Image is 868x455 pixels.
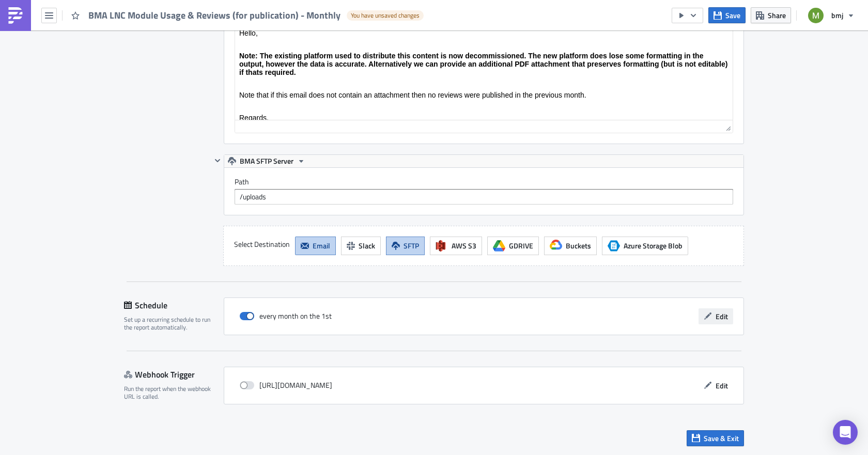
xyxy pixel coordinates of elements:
button: GDRIVE [487,237,539,255]
span: Slack [359,240,375,251]
span: Edit [716,380,728,391]
span: Edit [716,311,728,322]
button: bmj [802,4,860,27]
span: AWS S3 [452,240,476,251]
span: Azure Storage Blob [624,240,683,251]
button: Slack [341,237,381,255]
div: Open Intercom Messenger [833,420,858,445]
span: Buckets [566,240,591,251]
img: PushMetrics [7,7,24,24]
span: Save [725,10,740,21]
span: Email [313,240,330,251]
span: You have unsaved changes [351,11,420,20]
span: Save & Exit [704,433,739,444]
button: Save & Exit [687,430,744,446]
div: [URL][DOMAIN_NAME] [240,378,332,393]
img: Avatar [807,7,825,24]
button: Share [751,7,791,23]
body: Rich Text Area. Press ALT-0 for help. [4,4,493,120]
p: Regards, [4,89,493,97]
span: bmj [831,10,843,21]
button: Email [295,237,336,255]
label: Select Destination [234,237,290,252]
button: Edit [699,308,733,324]
button: AWS S3 [430,237,482,255]
button: Edit [699,378,733,394]
button: Hide content [211,154,224,167]
div: Run the report when the webhook URL is called. [124,385,217,401]
button: Save [708,7,746,23]
button: Buckets [544,237,597,255]
div: every month on the 1st [240,308,332,324]
button: Azure Storage BlobAzure Storage Blob [602,237,688,255]
span: GDRIVE [509,240,533,251]
label: Path [235,177,733,186]
button: BMA SFTP Server [224,155,309,167]
iframe: Rich Text Area [235,25,733,120]
span: BMA SFTP Server [240,155,293,167]
div: Resize [722,120,733,133]
span: SFTP [404,240,419,251]
span: Share [768,10,786,21]
div: Set up a recurring schedule to run the report automatically. [124,316,217,332]
p: Hello, [4,4,493,12]
p: Note that if this email does not contain an attachment then no reviews were published in the prev... [4,66,493,74]
button: SFTP [386,237,425,255]
div: Schedule [124,297,224,313]
span: Azure Storage Blob [608,240,620,252]
div: Webhook Trigger [124,367,224,382]
strong: Note: The existing platform used to distribute this content is now decommissioned. The new platfo... [4,27,492,52]
span: BMA LNC Module Usage & Reviews (for publication) - Monthly [88,9,342,21]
